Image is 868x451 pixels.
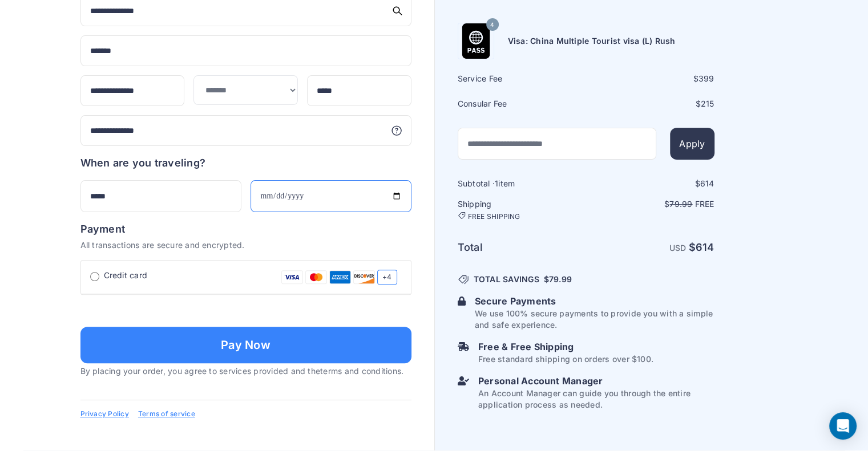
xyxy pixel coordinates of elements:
span: 614 [700,178,714,188]
span: FREE SHIPPING [468,212,520,221]
h6: Free & Free Shipping [478,340,653,354]
a: terms and conditions [320,366,401,376]
button: Pay Now [80,327,411,363]
h6: When are you traveling? [80,155,206,171]
span: +4 [377,270,397,285]
span: TOTAL SAVINGS [474,274,539,285]
div: Open Intercom Messenger [829,412,857,440]
h6: Payment [80,221,411,237]
h6: Subtotal · item [458,178,585,189]
span: 215 [701,99,714,108]
div: $ [587,73,714,84]
h6: Service Fee [458,73,585,84]
h6: Visa: China Multiple Tourist visa (L) Rush [508,35,676,47]
h6: Personal Account Manager [478,374,714,388]
span: $ [544,274,572,285]
span: 79.99 [669,199,692,209]
img: Product Name [458,23,494,59]
img: Mastercard [305,270,327,285]
div: $ [587,98,714,109]
p: Free standard shipping on orders over $100. [478,354,653,365]
h6: Total [458,239,585,255]
p: We use 100% secure payments to provide you with a simple and safe experience. [475,308,714,331]
h6: Shipping [458,198,585,221]
p: An Account Manager can guide you through the entire application process as needed. [478,388,714,411]
span: 4 [490,17,494,32]
svg: More information [391,125,402,136]
span: 399 [699,74,714,83]
a: Terms of service [138,409,195,419]
img: Discover [353,270,375,285]
img: Visa Card [281,270,303,285]
h6: Consular Fee [458,98,585,109]
p: By placing your order, you agree to services provided and the . [80,365,411,377]
button: Apply [670,128,714,160]
p: $ [587,198,714,210]
a: Privacy Policy [80,409,129,419]
img: Amex [329,270,351,285]
span: 614 [696,241,714,253]
span: 79.99 [549,274,572,284]
span: USD [669,243,687,253]
p: All transactions are secure and encrypted. [80,239,411,251]
div: $ [587,178,714,189]
span: 1 [495,178,498,188]
span: Credit card [104,270,148,281]
h6: Secure Payments [475,294,714,308]
strong: $ [689,241,714,253]
span: Free [695,199,714,209]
